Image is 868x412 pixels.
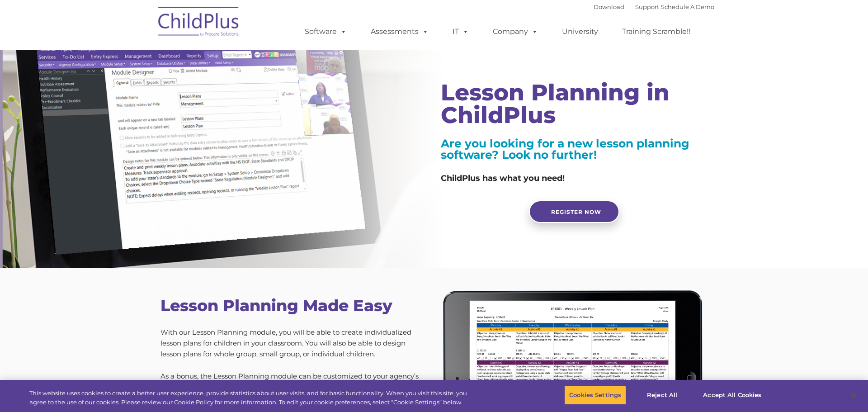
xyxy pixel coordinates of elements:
font: | [594,3,714,10]
button: Close [844,385,863,405]
a: Schedule A Demo [661,3,714,10]
p: As a bonus, the Lesson Planning module can be customized to your agency’s needs! [160,371,427,393]
a: Training Scramble!! [613,23,699,41]
strong: ChildPlus has what you need! [441,173,565,183]
a: Company [484,23,547,41]
a: Support [635,3,659,10]
p: With our Lesson Planning module, you will be able to create individualized lesson plans for child... [160,327,427,360]
span: Lesson Planning in ChildPlus [441,79,670,129]
span: Register Now [551,208,601,215]
a: Register Now [529,200,619,223]
a: IT [443,23,478,41]
button: Reject All [634,386,690,405]
strong: Are you looking for a new lesson planning software? Look no further! [441,137,689,161]
button: Cookies Settings [564,386,626,405]
a: Assessments [362,23,438,41]
span: Lesson Planning Made Easy [160,296,392,315]
div: This website uses cookies to create a better user experience, provide statistics about user visit... [29,389,477,407]
a: Download [594,3,624,10]
a: Software [296,23,356,41]
img: ChildPlus by Procare Solutions [154,0,244,46]
button: Accept All Cookies [698,386,766,405]
a: University [553,23,607,41]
